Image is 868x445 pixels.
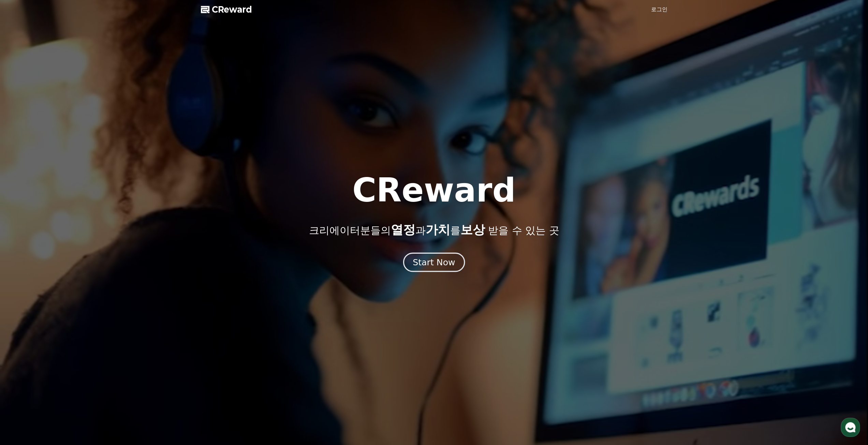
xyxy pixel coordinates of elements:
[201,4,252,15] a: CReward
[425,223,450,237] span: 가치
[21,226,26,232] span: 홈
[460,223,485,237] span: 보상
[391,223,415,237] span: 열정
[352,174,516,207] h1: CReward
[2,216,45,233] a: 홈
[88,216,131,233] a: 설정
[309,223,559,237] p: 크리에이터분들의 과 를 받을 수 있는 곳
[404,260,464,266] a: Start Now
[45,216,88,233] a: 대화
[403,252,465,272] button: Start Now
[651,5,667,14] a: 로그인
[62,227,71,232] span: 대화
[413,256,455,268] div: Start Now
[212,4,252,15] span: CReward
[105,226,114,232] span: 설정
